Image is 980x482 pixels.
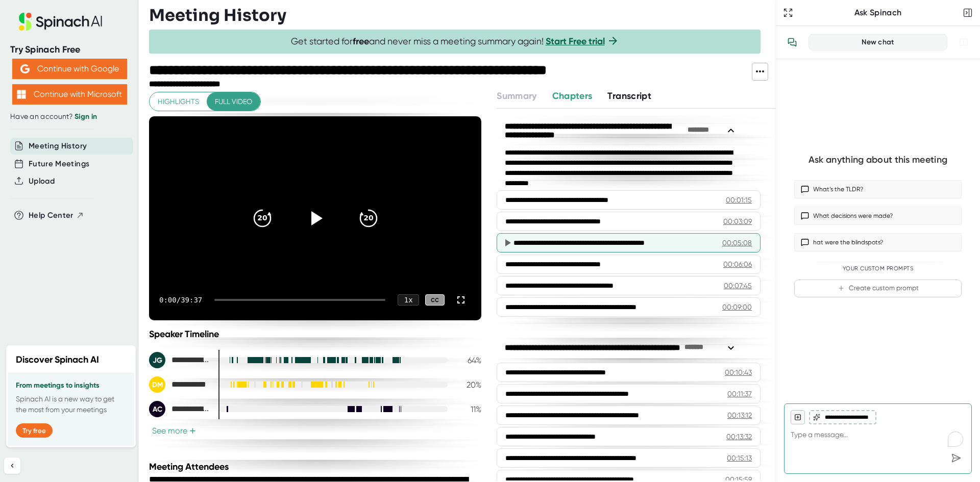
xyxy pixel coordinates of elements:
div: 00:11:37 [727,389,752,399]
h3: Meeting History [149,6,286,25]
button: See more+ [149,425,199,436]
button: Close conversation sidebar [961,6,975,20]
button: Full video [207,92,260,111]
div: Ask anything about this meeting [808,154,947,166]
button: Help Center [29,210,84,221]
div: 64 % [456,356,481,365]
div: 00:07:45 [724,281,752,291]
span: Summary [497,90,536,102]
span: Highlights [158,95,199,108]
button: Try free [16,423,53,438]
div: Meeting Attendees [149,461,484,472]
button: Create custom prompt [794,280,962,297]
div: AC [149,401,165,417]
div: New chat [815,38,941,47]
span: Full video [215,95,252,108]
span: Get started for and never miss a meeting summary again! [291,36,619,47]
h2: Discover Spinach AI [16,353,99,367]
button: Meeting History [29,140,87,152]
div: 00:13:12 [727,410,752,420]
div: 00:03:09 [723,216,752,226]
div: 11 % [456,404,481,414]
button: Future Meetings [29,158,89,170]
div: Have an account? [10,112,129,121]
button: Chapters [552,89,593,103]
span: Help Center [29,210,73,221]
button: View conversation history [782,32,802,53]
div: Try Spinach Free [10,44,129,56]
button: Summary [497,89,536,103]
div: Speaker Timeline [149,328,481,340]
button: Continue with Microsoft [12,84,127,105]
button: Continue with Google [12,59,127,79]
span: + [189,427,196,435]
div: 00:15:13 [727,453,752,463]
div: 00:09:00 [722,302,752,312]
div: CC [425,294,445,306]
div: JG [149,352,165,368]
div: Dexter Mena [149,376,210,393]
div: Argelio de la Cruz [149,401,210,417]
div: 20 % [456,380,481,390]
div: 0:00 / 39:37 [159,296,202,304]
div: Ask Spinach [795,8,961,18]
button: Highlights [150,92,207,111]
button: What decisions were made? [794,207,962,225]
div: 00:06:06 [723,259,752,269]
div: Your Custom Prompts [794,265,962,272]
p: Spinach AI is a new way to get the most from your meetings [16,394,126,415]
button: Collapse sidebar [4,458,20,474]
button: Transcript [607,89,651,103]
div: Send message [947,449,965,467]
div: 00:05:08 [722,238,752,248]
button: Expand to Ask Spinach page [781,6,795,20]
b: free [353,36,369,47]
h3: From meetings to insights [16,382,126,390]
button: What’s the TLDR? [794,180,962,198]
a: Sign in [75,112,97,121]
div: 1 x [398,294,419,306]
img: Aehbyd4JwY73AAAAAElFTkSuQmCC [20,64,30,73]
span: Chapters [552,90,593,102]
button: Upload [29,175,55,187]
div: 00:13:32 [726,432,752,442]
button: hat were the blindspots? [794,233,962,251]
div: 00:01:15 [726,195,752,205]
div: Javier García [149,352,210,368]
a: Start Free trial [546,36,605,47]
span: Transcript [607,90,651,102]
textarea: To enrich screen reader interactions, please activate Accessibility in Grammarly extension settings [791,424,965,449]
div: 00:10:43 [725,367,752,377]
div: DM [149,376,165,393]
